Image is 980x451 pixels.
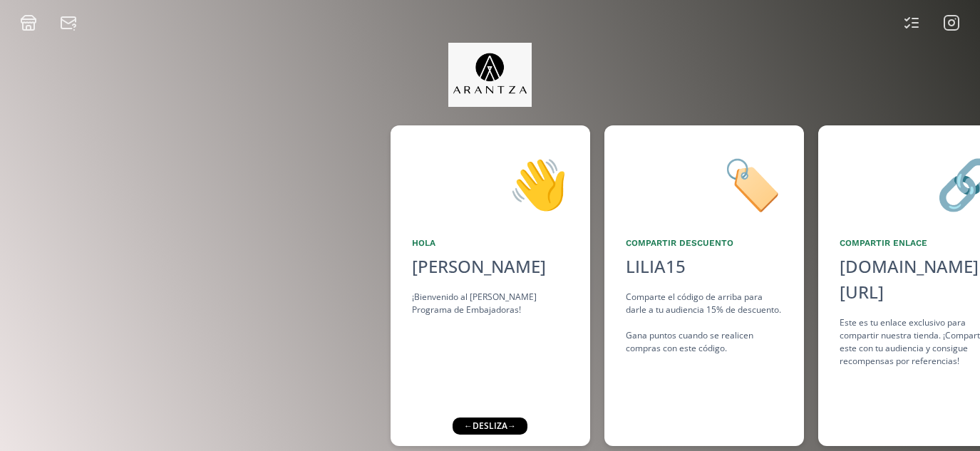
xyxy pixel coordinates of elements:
div: Comparte el código de arriba para darle a tu audiencia 15% de descuento. Gana puntos cuando se re... [626,291,783,355]
div: ¡Bienvenido al [PERSON_NAME] Programa de Embajadoras! [412,291,569,316]
div: 🏷️ [626,147,783,219]
div: Compartir Descuento [626,237,783,249]
div: LILIA15 [626,254,686,279]
img: jpq5Bx5xx2a5 [448,43,532,107]
div: Hola [412,237,569,249]
div: [PERSON_NAME] [412,254,569,279]
div: ← desliza → [453,418,527,435]
div: 👋 [412,147,569,219]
